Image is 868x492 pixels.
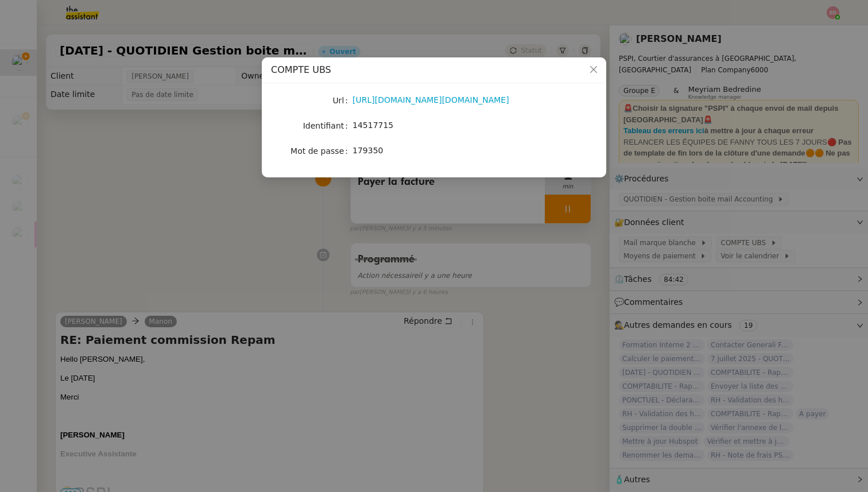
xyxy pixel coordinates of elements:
[290,143,352,159] label: Mot de passe
[332,92,352,109] label: Url
[352,95,509,104] a: [URL][DOMAIN_NAME][DOMAIN_NAME]
[581,57,606,83] button: Close
[271,64,331,75] span: COMPTE UBS
[352,121,393,130] span: 14517715
[303,118,352,134] label: Identifiant
[352,146,383,155] span: 179350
